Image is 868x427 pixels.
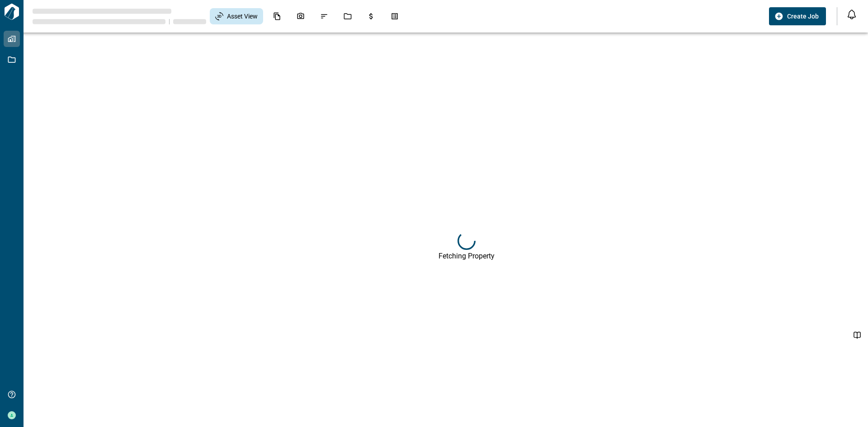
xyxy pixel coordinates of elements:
button: Open notification feed [844,7,859,22]
div: Takeoff Center [385,9,404,24]
div: Budgets [362,9,381,24]
div: Documents [268,9,287,24]
div: Issues & Info [315,9,334,24]
span: Create Job [787,12,819,21]
div: Photos [291,9,310,24]
div: Fetching Property [439,252,495,260]
div: Jobs [338,9,357,24]
div: Asset View [210,8,263,24]
span: Asset View [227,12,258,21]
button: Create Job [769,7,826,25]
